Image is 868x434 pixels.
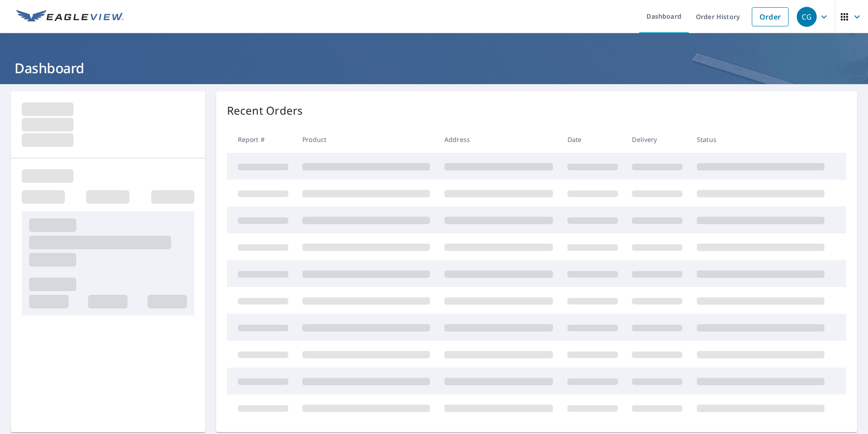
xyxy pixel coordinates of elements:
th: Delivery [625,126,690,153]
th: Address [437,126,560,153]
h1: Dashboard [11,59,857,77]
a: Order [752,7,789,26]
img: EV Logo [16,10,123,24]
th: Status [690,126,832,153]
th: Report # [227,126,296,153]
p: Recent Orders [227,102,303,119]
th: Product [295,126,437,153]
th: Date [560,126,625,153]
div: CG [797,7,817,27]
